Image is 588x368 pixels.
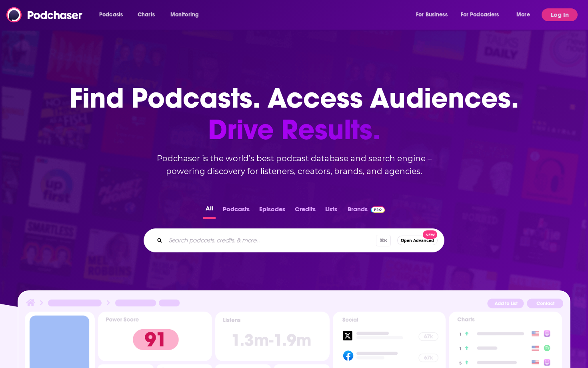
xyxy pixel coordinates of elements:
a: BrandsPodchaser Pro [348,203,385,219]
span: Monitoring [170,9,199,20]
span: For Podcasters [461,9,499,20]
button: Episodes [257,203,288,219]
img: Podcast Insights Power score [98,312,212,361]
span: More [516,9,530,20]
span: ⌘ K [376,235,391,246]
h2: Podchaser is the world’s best podcast database and search engine – powering discovery for listene... [134,152,454,178]
button: open menu [165,8,209,21]
span: Podcasts [99,9,123,20]
button: Open AdvancedNew [397,236,438,245]
img: Podchaser - Follow, Share and Rate Podcasts [6,7,83,22]
span: For Business [416,9,448,20]
button: open menu [410,8,458,21]
img: Podcast Insights Listens [215,312,329,361]
a: Charts [132,8,160,21]
img: Podcast Insights Header [25,298,563,312]
button: open menu [511,8,540,21]
span: Charts [138,9,155,20]
button: open menu [456,8,511,21]
button: All [203,203,216,219]
button: Log In [542,8,578,21]
button: Lists [323,203,340,219]
span: Drive Results. [70,114,519,146]
button: open menu [94,8,133,21]
input: Search podcasts, credits, & more... [166,234,376,247]
span: Open Advanced [401,238,434,243]
span: New [423,230,437,239]
button: Podcasts [220,203,252,219]
img: Podchaser Pro [371,206,385,213]
h1: Find Podcasts. Access Audiences. [70,82,519,146]
div: Search podcasts, credits, & more... [144,228,444,252]
button: Credits [292,203,318,219]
